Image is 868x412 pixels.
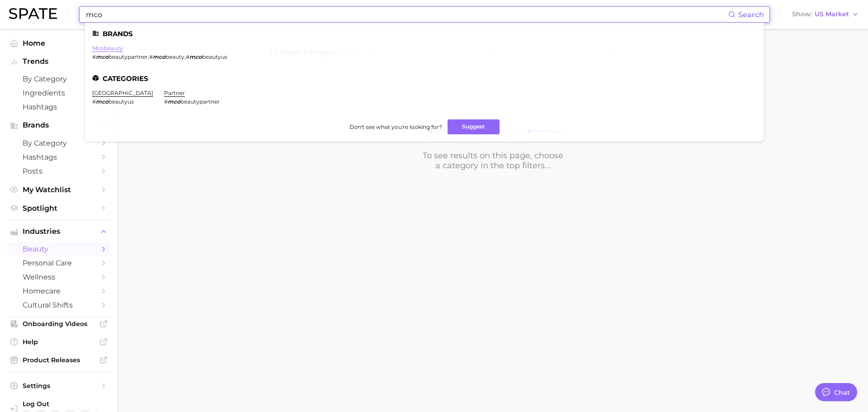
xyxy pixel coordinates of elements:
em: mco [96,53,108,60]
a: Ingredients [7,86,110,100]
a: beauty [7,242,110,256]
button: Brands [7,118,110,132]
span: Spotlight [23,204,95,213]
span: Hashtags [23,103,95,111]
button: ShowUS Market [790,9,861,20]
a: Onboarding Videos [7,317,110,331]
span: beautyus [108,98,134,105]
span: Brands [23,121,95,129]
a: Posts [7,164,110,178]
em: mco [168,98,180,105]
a: by Category [7,72,110,86]
a: Product Releases [7,353,110,367]
span: Onboarding Videos [23,320,95,328]
span: wellness [23,273,95,281]
em: mco [189,53,202,60]
span: Don't see what you're looking for? [349,123,442,130]
input: Search here for a brand, industry, or ingredient [85,7,728,22]
a: personal care [7,256,110,270]
span: cultural shifts [23,301,95,309]
span: Ingredients [23,89,95,97]
button: Suggest [448,119,500,134]
img: SPATE [9,8,57,19]
li: Brands [92,30,757,38]
span: Hashtags [23,153,95,161]
span: beauty [23,245,95,253]
span: # [149,53,153,60]
span: beautyus [202,53,227,60]
a: Home [7,36,110,50]
a: [GEOGRAPHIC_DATA] [92,90,153,96]
a: wellness [7,270,110,284]
span: Product Releases [23,356,95,364]
span: by Category [23,139,95,147]
span: Show [792,12,812,17]
span: Help [23,338,95,346]
a: partner [164,90,185,96]
span: # [186,53,189,60]
span: Log Out [23,400,103,408]
a: homecare [7,284,110,298]
span: Search [738,10,764,19]
span: US Market [815,12,849,17]
span: beautypartner [180,98,220,105]
span: Home [23,39,95,47]
span: # [92,53,96,60]
a: Spotlight [7,201,110,215]
em: mco [153,53,165,60]
button: Industries [7,225,110,238]
div: , , [92,53,227,60]
span: beauty [165,53,184,60]
a: Help [7,335,110,349]
span: Trends [23,57,95,66]
span: # [164,98,168,105]
a: by Category [7,136,110,150]
a: mcobeauty [92,45,123,52]
a: Hashtags [7,150,110,164]
span: Posts [23,167,95,175]
span: personal care [23,259,95,267]
span: homecare [23,287,95,295]
span: Settings [23,382,95,390]
li: Categories [92,75,757,82]
a: Hashtags [7,100,110,114]
button: Trends [7,55,110,68]
span: by Category [23,75,95,83]
em: mco [96,98,108,105]
div: To see results on this page, choose a category in the top filters... [422,151,564,170]
a: Settings [7,379,110,393]
a: My Watchlist [7,183,110,197]
span: My Watchlist [23,185,95,194]
span: beautypartner [108,53,148,60]
span: Industries [23,227,95,236]
a: cultural shifts [7,298,110,312]
span: # [92,98,96,105]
